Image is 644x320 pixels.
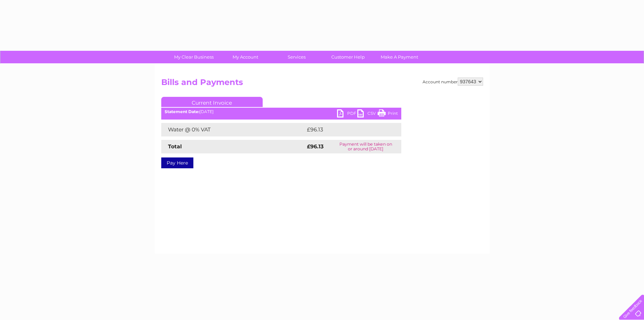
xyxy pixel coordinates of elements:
[307,143,324,150] strong: £96.13
[337,109,357,119] a: PDF
[378,109,398,119] a: Print
[357,109,378,119] a: CSV
[305,123,387,136] td: £96.13
[168,143,182,150] strong: Total
[161,109,401,114] div: [DATE]
[165,109,199,114] b: Statement Date:
[161,123,305,136] td: Water @ 0% VAT
[161,97,263,107] a: Current Invoice
[330,140,401,153] td: Payment will be taken on or around [DATE]
[161,157,193,168] a: Pay Here
[161,78,483,90] h2: Bills and Payments
[166,51,222,63] a: My Clear Business
[320,51,376,63] a: Customer Help
[372,51,427,63] a: Make A Payment
[423,78,483,86] div: Account number
[269,51,325,63] a: Services
[217,51,273,63] a: My Account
